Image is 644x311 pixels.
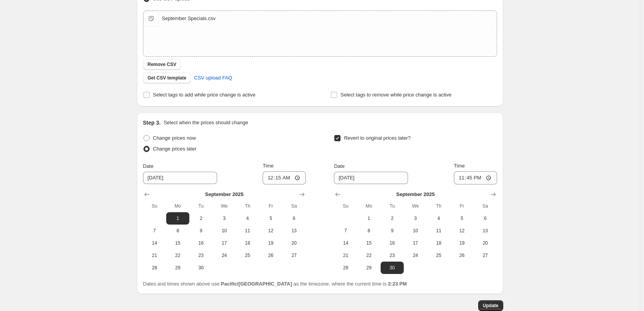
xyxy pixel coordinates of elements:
th: Sunday [334,200,357,212]
span: 26 [453,252,470,259]
span: 3 [407,215,424,221]
button: Saturday September 13 2025 [474,225,497,237]
th: Friday [259,200,282,212]
button: Thursday September 18 2025 [427,237,450,249]
button: Monday September 8 2025 [357,225,381,237]
span: CSV upload FAQ [194,74,232,82]
span: 10 [407,228,424,234]
button: Friday September 26 2025 [259,249,282,262]
span: Date [143,163,153,169]
button: Monday September 22 2025 [357,249,381,262]
button: Tuesday September 2 2025 [381,212,404,225]
th: Sunday [143,200,166,212]
button: Sunday September 14 2025 [143,237,166,249]
button: Wednesday September 24 2025 [212,249,236,262]
button: Sunday September 21 2025 [143,249,166,262]
span: 27 [477,252,494,259]
button: Monday September 8 2025 [166,225,189,237]
span: Change prices now [153,135,196,141]
button: Wednesday September 17 2025 [212,237,236,249]
th: Wednesday [404,200,427,212]
span: 6 [285,215,302,221]
button: Sunday September 7 2025 [334,225,357,237]
span: 4 [430,215,447,221]
span: Sa [477,203,494,209]
span: Select tags to remove while price change is active [341,92,452,98]
span: 18 [430,240,447,246]
span: Mo [169,203,186,209]
button: Thursday September 11 2025 [427,225,450,237]
span: 22 [169,252,186,259]
p: Select when the prices should change [164,119,248,127]
button: Saturday September 6 2025 [282,212,305,225]
button: Friday September 19 2025 [450,237,474,249]
th: Monday [357,200,381,212]
span: Th [239,203,256,209]
span: 10 [216,228,233,234]
button: Tuesday September 9 2025 [381,225,404,237]
span: We [216,203,233,209]
span: Tu [384,203,401,209]
button: Monday September 1 2025 [166,212,189,225]
span: 2 [384,215,401,221]
button: Friday September 5 2025 [259,212,282,225]
button: Wednesday September 3 2025 [212,212,236,225]
span: 20 [477,240,494,246]
span: 30 [384,265,401,271]
span: 11 [239,228,256,234]
h2: Step 3. [143,119,161,127]
b: Pacific/[GEOGRAPHIC_DATA] [221,281,292,287]
button: Update [478,300,503,311]
button: Remove CSV [143,59,181,70]
button: Saturday September 20 2025 [282,237,305,249]
span: 27 [285,252,302,259]
span: 16 [192,240,209,246]
th: Monday [166,200,189,212]
span: Th [430,203,447,209]
span: 16 [384,240,401,246]
span: 17 [407,240,424,246]
input: 12:00 [263,171,306,184]
span: 2 [192,215,209,221]
th: Friday [450,200,474,212]
button: Tuesday September 23 2025 [381,249,404,262]
span: 11 [430,228,447,234]
input: 12:00 [454,171,497,184]
input: 8/22/2025 [143,172,217,184]
button: Monday September 22 2025 [166,249,189,262]
button: Sunday September 7 2025 [143,225,166,237]
span: 8 [169,228,186,234]
span: 19 [453,240,470,246]
span: 22 [361,252,378,259]
span: 23 [192,252,209,259]
button: Show next month, October 2025 [488,189,499,200]
button: Show previous month, August 2025 [332,189,343,200]
button: Wednesday September 10 2025 [404,225,427,237]
span: 3 [216,215,233,221]
button: Saturday September 27 2025 [474,249,497,262]
span: 24 [407,252,424,259]
span: 28 [146,265,163,271]
span: Sa [285,203,302,209]
button: Monday September 1 2025 [357,212,381,225]
th: Thursday [236,200,259,212]
span: 1 [361,215,378,221]
button: Saturday September 20 2025 [474,237,497,249]
a: CSV upload FAQ [189,72,237,84]
span: 20 [285,240,302,246]
button: Saturday September 6 2025 [474,212,497,225]
button: Thursday September 4 2025 [427,212,450,225]
span: 19 [262,240,279,246]
span: 6 [477,215,494,221]
button: Monday September 29 2025 [166,262,189,274]
button: Wednesday September 17 2025 [404,237,427,249]
span: Time [454,163,465,169]
button: Wednesday September 10 2025 [212,225,236,237]
div: September Specials.csv [162,15,216,22]
span: 7 [146,228,163,234]
button: Sunday September 28 2025 [334,262,357,274]
span: Revert to original prices later? [344,135,411,141]
button: Monday September 15 2025 [166,237,189,249]
span: We [407,203,424,209]
span: 7 [337,228,354,234]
